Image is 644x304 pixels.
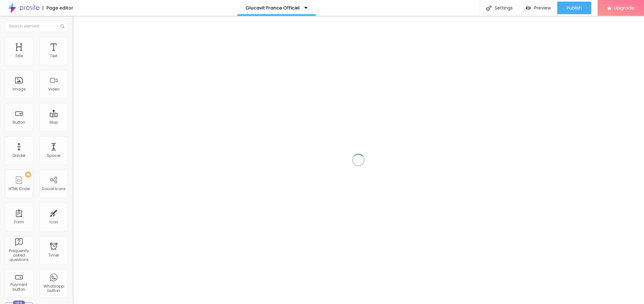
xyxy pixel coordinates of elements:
span: Upgrade [614,5,635,10]
img: view-1.svg [526,5,531,11]
div: Social Icons [42,187,66,191]
span: Preview [534,5,551,10]
input: Search element [5,21,68,32]
div: Map [50,120,58,125]
img: Icone [61,24,64,28]
div: Video [48,87,59,91]
div: Page editor [43,6,73,10]
span: Publish [567,5,582,10]
div: HTML Code [9,187,30,191]
div: Text [50,54,57,58]
div: Icon [50,220,58,224]
div: Whatsapp button [41,284,66,293]
div: Divider [13,153,26,158]
div: Spacer [47,153,61,158]
div: Timer [48,253,59,257]
div: Frequently asked questions [6,249,31,262]
img: Icone [486,5,492,11]
button: Publish [557,2,591,14]
div: Payment button [6,282,31,292]
div: Button [13,120,25,125]
div: Image [13,87,26,91]
button: Preview [519,2,557,14]
div: Title [15,54,23,58]
div: Form [14,220,24,224]
p: Glucavit France Officiel [246,6,300,10]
